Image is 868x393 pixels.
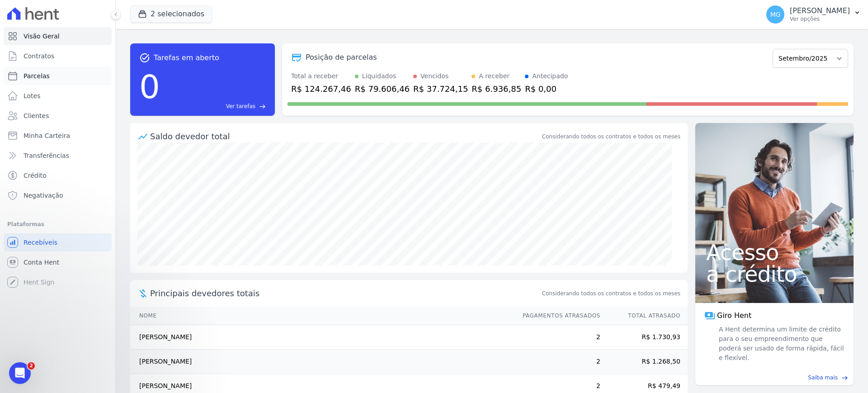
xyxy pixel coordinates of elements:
[24,52,54,61] span: Contratos
[43,296,50,303] button: Selecionador de GIF
[24,91,41,100] span: Lotes
[701,374,848,382] a: Saiba mais east
[139,52,150,63] span: task_alt
[291,83,351,95] div: R$ 124.267,46
[790,6,850,15] p: [PERSON_NAME]
[6,4,23,21] button: go back
[4,186,112,204] a: Negativação
[24,16,132,45] div: Exemplo Carta de Negativação enviada para o cliente
[159,4,175,20] div: Fechar
[24,238,57,247] span: Recebíveis
[40,182,166,208] div: Ok Obrigado, e como é a mensagem no boleto sobre o protesto após o vencimento, ?
[841,374,848,381] span: east
[7,176,174,221] div: Matheus diz…
[24,46,120,72] span: A carta enviada para o Serasa contém todas as informações do…
[24,131,70,140] span: Minha Carteira
[130,325,514,350] td: [PERSON_NAME]
[717,325,844,363] span: A Hent determina um limite de crédito para o seu empreendimento que poderá ser usado de forma ráp...
[24,72,132,91] div: Por onde começar: Negativação
[759,2,868,27] button: MG [PERSON_NAME] Ver opções
[15,9,141,80] div: Exemplo Carta de Negativação enviada para o clienteA carta enviada para o Serasa contém todas as ...
[4,47,112,65] a: Contratos
[706,263,843,285] span: a crédito
[291,71,351,81] div: Total a receber
[4,27,112,45] a: Visão Geral
[7,221,174,287] div: Adriane diz…
[514,307,601,325] th: Pagamentos Atrasados
[130,307,514,325] th: Nome
[28,296,36,303] button: Selecionador de Emoji
[4,233,112,251] a: Recebíveis
[770,11,781,18] span: MG
[706,241,843,263] span: Acesso
[139,63,160,110] div: 0
[4,107,112,125] a: Clientes
[164,102,266,110] a: Ver tarefas east
[542,289,680,298] span: Considerando todos os contratos e todos os meses
[717,310,751,321] span: Giro Hent
[15,65,141,127] div: Por onde começar: NegativaçãoNegativação é o processo de registro de uma dívida não paga nos…
[601,307,688,325] th: Total Atrasado
[8,277,173,293] textarea: Envie uma mensagem...
[24,119,132,147] div: Como consultar as negativações que serão cobradas?
[44,11,59,20] p: Ativo
[525,83,568,95] div: R$ 0,00
[4,87,112,105] a: Lotes
[9,362,31,384] iframe: Intercom live chat
[514,350,601,374] td: 2
[150,130,540,142] div: Saldo devedor total
[24,171,47,180] span: Crédito
[154,52,219,63] span: Tarefas em aberto
[514,325,601,350] td: 2
[33,176,174,214] div: Ok Obrigado, e como é a mensagem no boleto sobre o protesto após o vencimento, ?
[24,92,127,118] span: Negativação é o processo de registro de uma dívida não paga nos…
[155,293,170,307] button: Enviar uma mensagem
[355,83,410,95] div: R$ 79.606,46
[479,71,509,81] div: A receber
[24,148,113,175] span: A negativação é cobrada na Fatura Hent. Na plataforma, acessa…
[542,133,680,141] div: Considerando todos os contratos e todos os meses
[7,219,108,230] div: Plataformas
[362,71,396,81] div: Liquidados
[226,102,255,110] span: Ver tarefas
[24,191,63,200] span: Negativação
[15,112,141,183] div: Como consultar as negativações que serão cobradas?A negativação é cobrada na Fatura Hent. Na plat...
[790,15,850,23] p: Ver opções
[420,71,448,81] div: Vencidos
[413,83,468,95] div: R$ 37.724,15
[4,67,112,85] a: Parcelas
[4,147,112,165] a: Transferências
[28,362,35,369] span: 2
[130,5,212,23] button: 2 selecionados
[601,325,688,350] td: R$ 1.730,93
[4,166,112,185] a: Crédito
[142,4,159,21] button: Início
[57,296,65,303] button: Start recording
[14,227,141,262] div: [PERSON_NAME], fica a critério do empreendimento. Por exemplo: Inclusão no SPC após 5 dias de ven...
[601,350,688,374] td: R$ 1.268,50
[130,350,514,374] td: [PERSON_NAME]
[7,221,148,267] div: [PERSON_NAME], fica a critério do empreendimento. Por exemplo: Inclusão no SPC após 5 dias de ven...
[472,83,521,95] div: R$ 6.936,85
[259,103,266,110] span: east
[4,253,112,271] a: Conta Hent
[24,151,69,160] span: Transferências
[44,5,71,11] h1: Adriane
[532,71,568,81] div: Antecipado
[24,71,50,80] span: Parcelas
[24,32,60,41] span: Visão Geral
[4,127,112,145] a: Minha Carteira
[14,296,21,303] button: Upload do anexo
[26,5,40,19] img: Profile image for Adriane
[808,374,838,382] span: Saiba mais
[24,258,59,267] span: Conta Hent
[306,52,377,63] div: Posição de parcelas
[14,269,59,275] div: Adriane • Agora
[150,287,540,299] span: Principais devedores totais
[24,111,49,120] span: Clientes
